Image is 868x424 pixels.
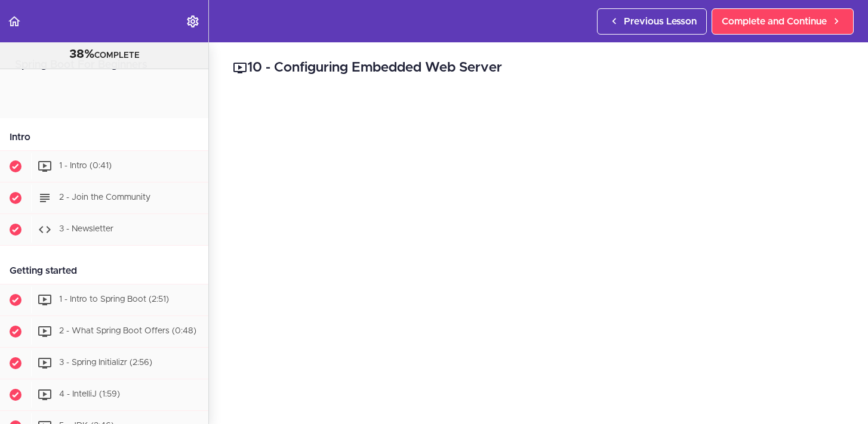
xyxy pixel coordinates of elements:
[59,327,196,335] span: 2 - What Spring Boot Offers (0:48)
[59,193,150,202] span: 2 - Join the Community
[69,48,94,60] span: 38%
[59,162,112,170] span: 1 - Intro (0:41)
[597,8,707,35] a: Previous Lesson
[15,47,193,63] div: COMPLETE
[624,14,697,29] span: Previous Lesson
[7,14,21,29] svg: Back to course curriculum
[722,14,827,29] span: Complete and Continue
[59,295,169,304] span: 1 - Intro to Spring Boot (2:51)
[233,58,844,78] h2: 10 - Configuring Embedded Web Server
[59,358,152,367] span: 3 - Spring Initializr (2:56)
[186,14,200,29] svg: Settings Menu
[59,390,120,398] span: 4 - IntelliJ (1:59)
[712,8,854,35] a: Complete and Continue
[59,225,113,233] span: 3 - Newsletter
